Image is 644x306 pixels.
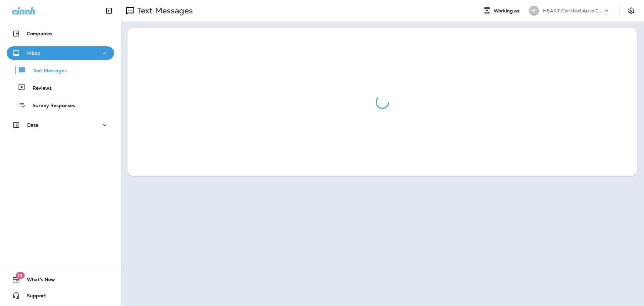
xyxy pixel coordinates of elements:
[7,27,114,40] button: Companies
[529,6,539,16] div: HC
[7,118,114,132] button: Data
[134,6,193,16] p: Text Messages
[100,4,118,17] button: Collapse Sidebar
[20,277,55,285] span: What's New
[7,63,114,77] button: Text Messages
[20,293,46,301] span: Support
[26,103,75,109] p: Survey Responses
[27,31,52,36] p: Companies
[15,272,24,279] span: 19
[543,8,603,13] p: HEART Certified Auto Care
[26,85,52,92] p: Reviews
[27,122,39,128] p: Data
[7,81,114,95] button: Reviews
[494,8,522,14] span: Working as:
[625,5,637,17] button: Settings
[7,46,114,60] button: Inbox
[7,98,114,112] button: Survey Responses
[27,50,40,56] p: Inbox
[26,68,67,74] p: Text Messages
[7,273,114,286] button: 19What's New
[7,289,114,302] button: Support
